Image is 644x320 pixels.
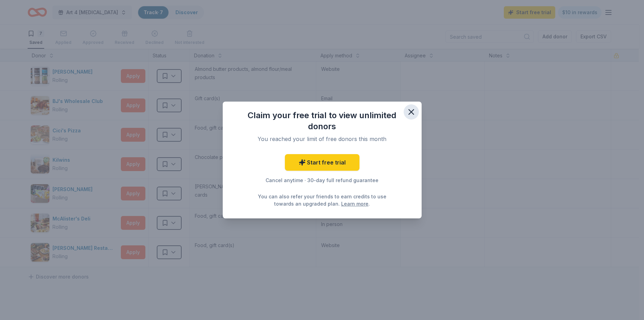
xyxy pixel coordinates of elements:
div: Claim your free trial to view unlimited donors [237,110,408,132]
div: You reached your limit of free donors this month [245,135,400,143]
a: Learn more [341,200,368,207]
div: You can also refer your friends to earn credits to use towards an upgraded plan. . [256,193,388,207]
a: Start free trial [285,154,359,171]
div: Cancel anytime · 30-day full refund guarantee [237,176,408,185]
